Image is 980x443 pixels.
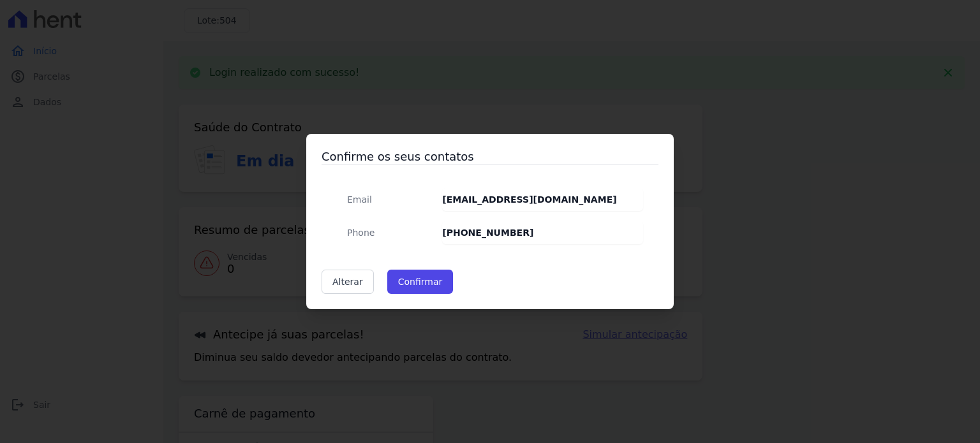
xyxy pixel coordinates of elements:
a: Alterar [322,270,374,294]
strong: [EMAIL_ADDRESS][DOMAIN_NAME] [442,194,616,205]
strong: [PHONE_NUMBER] [442,228,533,238]
h3: Confirme os seus contatos [322,149,658,164]
span: translation missing: pt-BR.public.contracts.modal.confirmation.email [347,194,372,205]
button: Confirmar [387,270,454,294]
span: translation missing: pt-BR.public.contracts.modal.confirmation.phone [347,228,375,238]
